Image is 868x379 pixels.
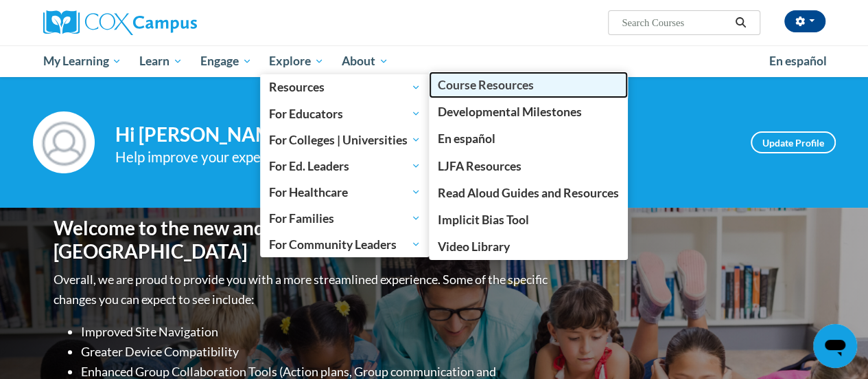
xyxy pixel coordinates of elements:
span: About [342,53,388,69]
span: Read Aloud Guides and Resources [438,186,619,200]
img: Profile Image [33,111,95,173]
a: For Colleges | Universities [260,127,430,153]
li: Greater Device Compatibility [81,342,551,362]
a: For Families [260,205,430,231]
a: For Educators [260,100,430,127]
li: Improved Site Navigation [81,322,551,342]
a: Cox Campus [43,10,290,35]
span: Implicit Bias Tool [438,213,529,227]
div: Help improve your experience by keeping your profile up to date. [115,146,730,169]
img: Cox Campus [43,10,197,35]
h1: Welcome to the new and improved [PERSON_NAME][GEOGRAPHIC_DATA] [54,217,551,263]
a: For Healthcare [260,179,430,205]
span: Resources [269,79,421,96]
span: For Healthcare [269,184,421,200]
a: Resources [260,74,430,100]
a: For Ed. Leaders [260,153,430,179]
span: Learn [139,53,183,69]
span: Video Library [438,239,510,254]
a: For Community Leaders [260,231,430,257]
p: Overall, we are proud to provide you with a more streamlined experience. Some of the specific cha... [54,270,551,310]
a: Engage [191,45,261,77]
div: Main menu [33,45,836,77]
span: My Learning [43,53,121,69]
a: LJFA Resources [429,153,628,180]
span: Engage [200,53,252,69]
a: Implicit Bias Tool [429,206,628,233]
span: En español [769,54,827,68]
span: En español [438,131,495,146]
span: For Educators [269,105,421,122]
span: Explore [269,53,324,69]
button: Search [730,14,751,31]
a: Developmental Milestones [429,98,628,125]
a: Explore [260,45,333,77]
a: My Learning [34,45,131,77]
input: Search Courses [620,14,730,31]
a: Read Aloud Guides and Resources [429,180,628,206]
a: En español [429,125,628,152]
h4: Hi [PERSON_NAME]! Take a minute to review your profile. [115,123,730,147]
span: For Colleges | Universities [269,131,421,148]
span: For Community Leaders [269,236,421,252]
span: LJFA Resources [438,159,521,173]
a: Learn [130,45,191,77]
span: Course Resources [438,78,534,92]
a: Course Resources [429,72,628,98]
iframe: Button to launch messaging window [813,324,857,368]
span: For Ed. Leaders [269,158,421,174]
a: Update Profile [751,131,836,153]
button: Account Settings [784,10,825,32]
span: Developmental Milestones [438,105,582,119]
span: For Families [269,210,421,226]
a: Video Library [429,233,628,260]
a: En español [760,47,836,76]
a: About [333,45,397,77]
